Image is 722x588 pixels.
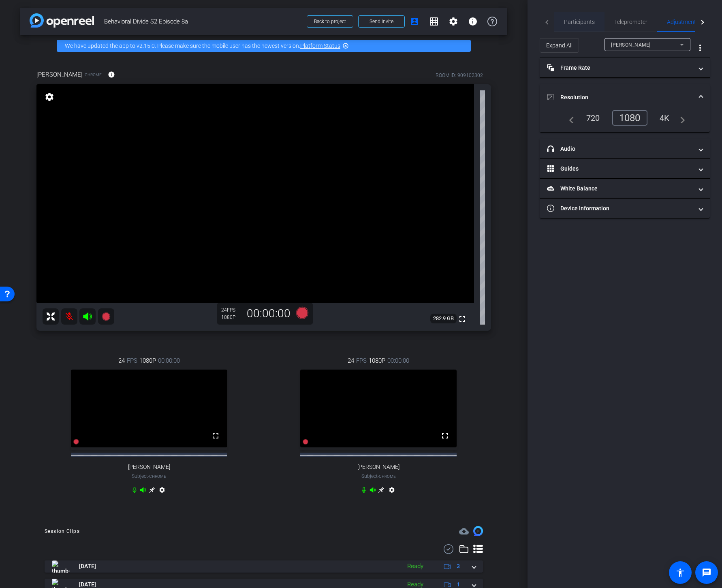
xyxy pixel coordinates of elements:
mat-expansion-panel-header: Frame Rate [540,58,710,77]
button: More Options for Adjustments Panel [690,38,710,58]
div: 1080P [221,314,241,321]
span: Expand All [546,38,572,53]
mat-icon: highlight_off [342,43,349,49]
mat-icon: settings [387,487,397,496]
span: Chrome [85,72,102,78]
span: 24 [118,356,125,365]
span: - [378,473,379,479]
span: Send invite [370,18,393,25]
mat-icon: navigate_before [564,113,574,123]
span: Participants [564,19,595,25]
span: FPS [356,356,367,365]
span: FPS [227,307,235,313]
button: Send invite [358,15,405,28]
div: 1080 [612,110,647,126]
span: Back to project [314,19,346,24]
span: 3 [457,562,460,571]
mat-panel-title: Audio [547,145,693,153]
span: - [148,473,149,479]
span: [PERSON_NAME] [128,464,170,470]
mat-icon: fullscreen [211,431,220,440]
div: Session Clips [45,527,80,535]
span: FPS [127,356,137,365]
span: Destinations for your clips [459,526,469,536]
mat-icon: info [108,71,115,78]
mat-expansion-panel-header: Audio [540,139,710,158]
img: thumb-nail [52,560,70,573]
mat-icon: settings [44,92,55,102]
mat-panel-title: White Balance [547,184,693,193]
mat-icon: info [468,17,478,26]
span: [PERSON_NAME] [611,42,651,48]
div: We have updated the app to v2.15.0. Please make sure the mobile user has the newest version. [57,40,471,52]
mat-icon: message [702,568,711,577]
mat-panel-title: Device Information [547,204,693,213]
mat-expansion-panel-header: thumb-nail[DATE]Ready3 [45,560,483,573]
mat-icon: settings [449,17,458,26]
mat-icon: navigate_next [675,113,685,123]
mat-panel-title: Resolution [547,93,693,102]
mat-expansion-panel-header: Resolution [540,84,710,110]
mat-icon: fullscreen [457,314,467,324]
span: 00:00:00 [387,356,409,365]
div: 4K [654,111,676,125]
span: 00:00:00 [158,356,180,365]
button: Expand All [540,38,579,53]
a: Platform Status [300,43,340,49]
div: 24 [221,307,241,313]
mat-icon: more_vert [695,43,705,53]
span: Chrome [149,474,166,479]
mat-icon: settings [157,487,167,496]
img: Session clips [473,526,483,536]
div: ROOM ID: 909102302 [436,72,483,79]
mat-expansion-panel-header: Device Information [540,199,710,218]
div: Ready [403,562,427,571]
mat-icon: fullscreen [440,431,450,440]
span: 1080P [139,356,156,365]
mat-icon: accessibility [675,568,685,577]
div: Resolution [540,110,710,132]
mat-icon: grid_on [429,17,439,26]
span: [DATE] [79,562,96,571]
span: Teleprompter [614,19,647,25]
span: [PERSON_NAME] [36,70,83,79]
span: Subject [361,473,396,480]
mat-icon: account_box [410,17,419,26]
span: Subject [132,473,166,480]
span: Adjustments [667,19,699,25]
span: [PERSON_NAME] [357,464,399,470]
mat-expansion-panel-header: Guides [540,159,710,178]
div: 00:00:00 [241,307,296,321]
span: Chrome [379,474,396,479]
button: Back to project [307,15,353,28]
span: 1080P [369,356,385,365]
mat-panel-title: Guides [547,165,693,173]
img: app-logo [30,13,94,28]
span: 24 [348,356,354,365]
mat-expansion-panel-header: White Balance [540,179,710,198]
span: Behavioral Divide S2 Episode 8a [104,13,302,30]
mat-icon: cloud_upload [459,526,469,536]
span: 282.9 GB [430,314,457,323]
div: 720 [580,111,606,125]
mat-panel-title: Frame Rate [547,64,693,72]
